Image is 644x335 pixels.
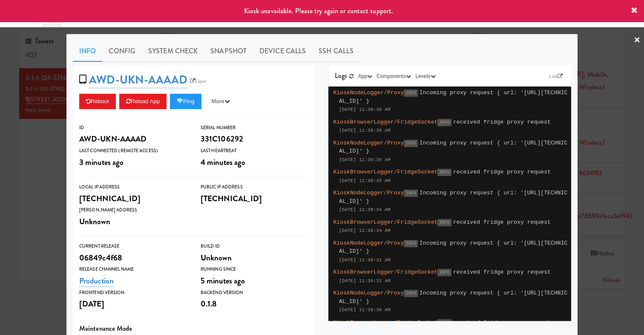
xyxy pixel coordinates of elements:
span: [DATE] 11:39:36 AM [339,107,391,112]
button: App [356,72,375,81]
div: Unknown [79,214,188,229]
button: Reboot [79,94,116,109]
span: INFO [404,240,417,247]
span: 5 minutes ago [201,275,245,286]
span: [DATE] 11:39:31 AM [339,257,391,263]
div: Serial Number [201,124,309,132]
span: INFO [404,290,417,297]
span: INFO [404,140,417,147]
span: INFO [404,190,417,197]
span: [DATE] 11:39:35 AM [339,157,391,162]
a: Info [73,40,102,62]
span: KioskNodeLogger/Proxy [333,140,404,146]
span: KioskBrowserLogger/FridgeSocket [333,119,438,125]
span: [DATE] 11:39:36 AM [339,128,391,133]
span: received fridge proxy request [453,219,551,225]
span: [DATE] 11:39:30 AM [339,307,391,312]
div: [TECHNICAL_ID] [79,191,188,206]
span: Incoming proxy request { url: '[URL][TECHNICAL_ID]' } [339,290,568,305]
div: [TECHNICAL_ID] [201,191,309,206]
span: received fridge proxy request [453,319,551,326]
a: System Check [142,40,204,62]
button: Components [374,72,413,81]
div: [PERSON_NAME] Address [79,206,188,214]
a: Esper [188,77,209,85]
span: [DATE] 11:39:31 AM [339,278,391,283]
span: INFO [437,269,451,276]
span: INFO [437,319,451,326]
span: [DATE] 11:39:35 AM [339,178,391,183]
span: 3 minutes ago [79,156,124,168]
div: Running Since [201,265,309,274]
span: Incoming proxy request { url: '[URL][TECHNICAL_ID]' } [339,90,568,104]
div: ID [79,124,188,132]
button: Levels [413,72,437,81]
span: Logs [335,71,347,81]
div: [DATE] [79,297,188,311]
span: Kiosk unavailable. Please try again or contact support. [244,6,394,16]
span: INFO [437,169,451,176]
div: Build Id [201,242,309,251]
span: [DATE] 11:39:34 AM [339,207,391,212]
div: Public IP Address [201,183,309,191]
button: Ping [170,94,201,109]
div: Unknown [201,251,309,265]
div: 331C106292 [201,132,309,146]
span: KioskBrowserLogger/FridgeSocket [333,169,438,175]
div: Local IP Address [79,183,188,191]
a: AWD-UKN-AAAAD [89,72,187,88]
span: INFO [437,119,451,126]
a: Link [547,72,565,81]
span: INFO [404,90,417,97]
span: KioskBrowserLogger/FridgeSocket [333,269,438,275]
a: SSH Calls [312,40,360,62]
span: Incoming proxy request { url: '[URL][TECHNICAL_ID]' } [339,140,568,155]
div: 0.1.8 [201,297,309,311]
span: Incoming proxy request { url: '[URL][TECHNICAL_ID]' } [339,190,568,205]
div: Current Release [79,242,188,251]
span: KioskBrowserLogger/FridgeSocket [333,319,438,326]
div: Backend Version [201,289,309,297]
span: 4 minutes ago [201,156,245,168]
button: Reload App [119,94,167,109]
span: KioskNodeLogger/Proxy [333,90,404,96]
button: More [205,94,237,109]
div: Frontend Version [79,289,188,297]
span: KioskBrowserLogger/FridgeSocket [333,219,438,225]
span: received fridge proxy request [453,269,551,275]
a: Config [102,40,142,62]
div: 06849c4f68 [79,251,188,265]
span: INFO [437,219,451,226]
span: Incoming proxy request { url: '[URL][TECHNICAL_ID]' } [339,240,568,255]
div: Release Channel Name [79,265,188,274]
span: KioskNodeLogger/Proxy [333,290,404,296]
span: KioskNodeLogger/Proxy [333,190,404,196]
a: × [634,27,641,54]
div: Last Heartbeat [201,147,309,155]
span: KioskNodeLogger/Proxy [333,240,404,246]
span: [DATE] 11:39:34 AM [339,228,391,233]
a: Snapshot [204,40,253,62]
span: Maintenance Mode [79,323,132,333]
span: received fridge proxy request [453,169,551,175]
span: received fridge proxy request [453,119,551,125]
div: AWD-UKN-AAAAD [79,132,188,146]
a: Device Calls [253,40,312,62]
div: Last Connected (Remote Access) [79,147,188,155]
a: Production [79,275,114,287]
